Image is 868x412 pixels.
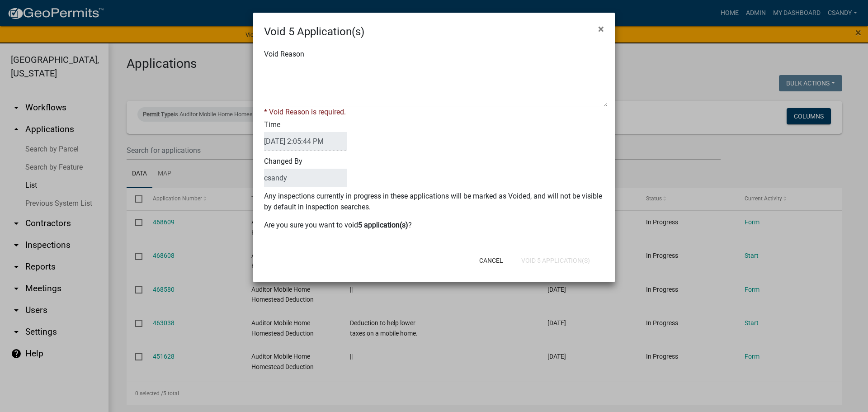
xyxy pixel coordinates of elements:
p: Are you sure you want to void ? [264,220,604,231]
label: Time [264,121,347,151]
button: Close [591,16,611,42]
button: Void 5 Application(s) [514,252,597,269]
label: Changed By [264,158,347,187]
h4: Void 5 Application(s) [264,24,364,40]
textarea: Void Reason [268,62,608,107]
b: 5 application(s) [358,221,408,229]
button: Cancel [472,252,510,269]
span: × [598,23,604,35]
label: Void Reason [264,51,304,58]
div: * Void Reason is required. [264,107,604,118]
input: BulkActionUser [264,169,347,187]
input: DateTime [264,132,347,151]
p: Any inspections currently in progress in these applications will be marked as Voided, and will no... [264,191,604,213]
